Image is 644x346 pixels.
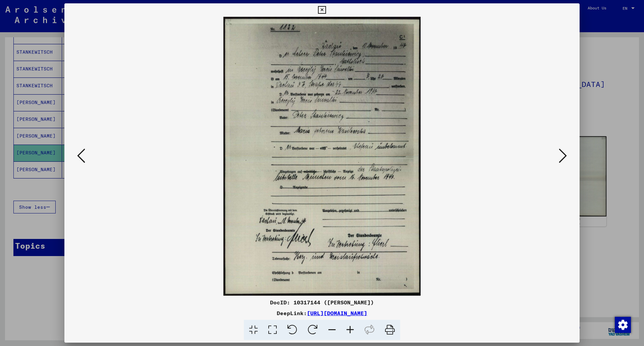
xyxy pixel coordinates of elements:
a: [URL][DOMAIN_NAME] [307,310,367,316]
div: DeepLink: [64,309,580,317]
img: 001.jpg [87,17,557,296]
img: Change consent [615,317,631,333]
div: Change consent [614,316,631,333]
div: DocID: 10317144 ([PERSON_NAME]) [64,298,580,306]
